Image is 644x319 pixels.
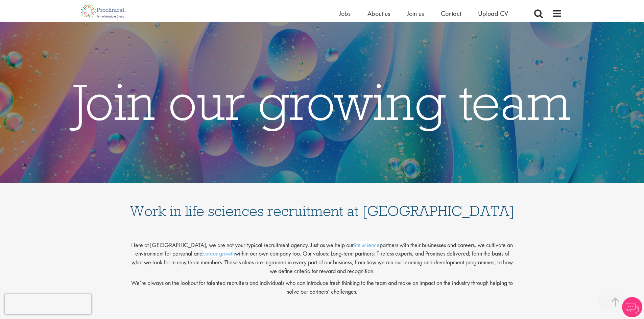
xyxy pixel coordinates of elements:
a: career growth [202,249,235,257]
p: Here at [GEOGRAPHIC_DATA], we are not your typical recruitment agency. Just as we help our partne... [129,235,515,275]
a: Contact [441,9,461,18]
img: Chatbot [622,297,642,317]
iframe: reCAPTCHA [5,294,91,314]
a: Jobs [339,9,351,18]
h1: Work in life sciences recruitment at [GEOGRAPHIC_DATA] [129,190,515,218]
a: life science [354,241,380,249]
a: About us [367,9,390,18]
p: We’re always on the lookout for talented recruiters and individuals who can introduce fresh think... [129,278,515,296]
a: Join us [407,9,424,18]
a: Upload CV [478,9,508,18]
